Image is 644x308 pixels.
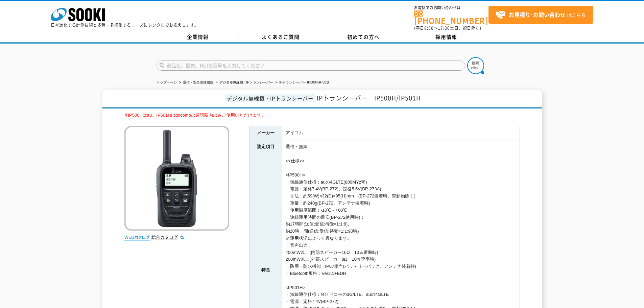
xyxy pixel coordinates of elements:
[405,32,488,42] a: 採用情報
[157,80,177,84] a: トップページ
[322,32,405,42] a: 初めての方へ
[157,61,465,71] input: 商品名、型式、NETIS番号を入力してください
[274,79,331,86] li: IPトランシーバー IP500H/IP501H
[414,6,488,10] span: お電話でのお問い合わせは
[282,126,520,140] td: アイコム
[495,10,586,20] span: はこちら
[414,10,488,24] a: [PHONE_NUMBER]
[467,57,484,74] img: btn_search.png
[317,93,421,102] span: IPトランシーバー IP500H/IP501H
[124,113,266,118] span: ※IP500Hはau、IP501Hはdocomoの通話圏内のみご使用いただけます。
[249,140,282,154] th: 測定項目
[239,32,322,42] a: よくあるご質問
[183,80,213,84] a: 通信・安全管理機器
[151,235,185,240] a: 総合カタログ
[509,10,566,19] strong: お見積り･お問い合わせ
[249,126,282,140] th: メーカー
[488,6,593,24] a: お見積り･お問い合わせはこちら
[347,33,380,41] span: 初めての方へ
[157,32,239,42] a: 企業情報
[124,126,229,231] img: IPトランシーバー IP500H/IP501H
[124,234,150,241] img: webカタログ
[282,140,520,154] td: 通信・無線
[225,94,315,102] span: デジタル無線機・IPトランシーバー
[424,25,434,31] span: 8:50
[51,23,199,27] p: 日々進化する計測技術と多種・多様化するニーズにレンタルでお応えします。
[438,25,450,31] span: 17:30
[219,80,273,84] a: デジタル無線機・IPトランシーバー
[414,25,481,31] span: (平日 ～ 土日、祝日除く)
